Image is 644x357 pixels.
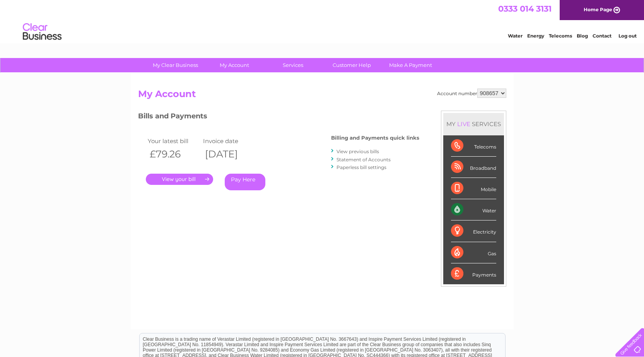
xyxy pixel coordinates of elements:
a: Customer Help [320,58,384,72]
div: LIVE [456,120,472,128]
a: Make A Payment [379,58,442,72]
div: Water [451,199,496,220]
a: Water [508,33,523,39]
a: Contact [593,33,612,39]
a: Statement of Accounts [337,157,391,162]
td: Your latest bill [146,136,202,146]
a: My Account [202,58,266,72]
a: Paperless bill settings [337,164,386,170]
img: logo.png [22,20,62,44]
div: Account number [437,89,506,98]
h2: My Account [138,89,506,103]
h3: Bills and Payments [138,111,419,124]
a: Log out [618,33,637,39]
a: Energy [527,33,544,39]
div: Gas [451,242,496,263]
a: Services [261,58,325,72]
th: [DATE] [201,146,257,162]
div: Broadband [451,157,496,178]
td: Invoice date [201,136,257,146]
a: Pay Here [225,174,265,190]
div: Clear Business is a trading name of Verastar Limited (registered in [GEOGRAPHIC_DATA] No. 3667643... [140,4,505,38]
th: £79.26 [146,146,202,162]
a: 0333 014 3131 [498,4,552,14]
a: Telecoms [549,33,572,39]
div: MY SERVICES [443,113,504,135]
a: View previous bills [337,149,379,154]
div: Telecoms [451,135,496,157]
div: Payments [451,263,496,284]
a: Blog [577,33,588,39]
a: . [146,174,213,185]
a: My Clear Business [143,58,207,72]
h4: Billing and Payments quick links [331,135,419,141]
div: Mobile [451,178,496,199]
div: Electricity [451,220,496,242]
